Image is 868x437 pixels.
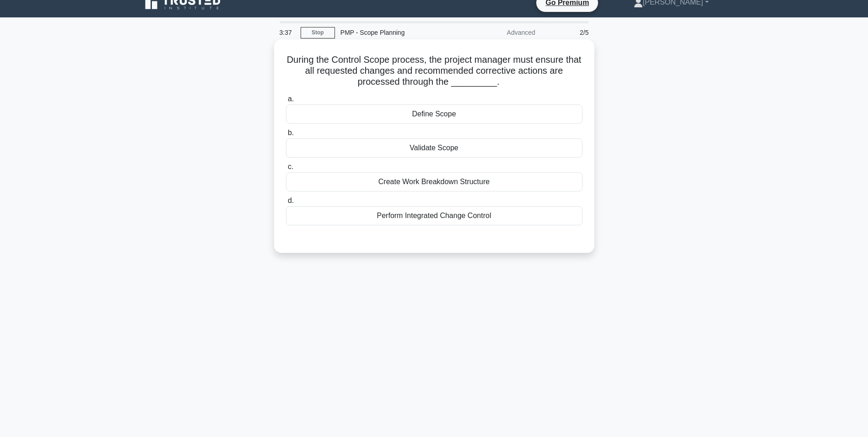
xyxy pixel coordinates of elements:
div: Create Work Breakdown Structure [286,172,582,191]
div: 3:37 [274,23,301,42]
span: b. [288,129,294,137]
span: a. [288,95,294,103]
div: Advanced [461,23,541,42]
a: Stop [301,27,335,38]
span: c. [288,163,293,170]
div: 2/5 [541,23,594,42]
div: Validate Scope [286,138,582,158]
div: Define Scope [286,104,582,124]
div: Perform Integrated Change Control [286,206,582,225]
div: PMP - Scope Planning [335,23,461,42]
h5: During the Control Scope process, the project manager must ensure that all requested changes and ... [285,54,583,88]
span: d. [288,197,294,204]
